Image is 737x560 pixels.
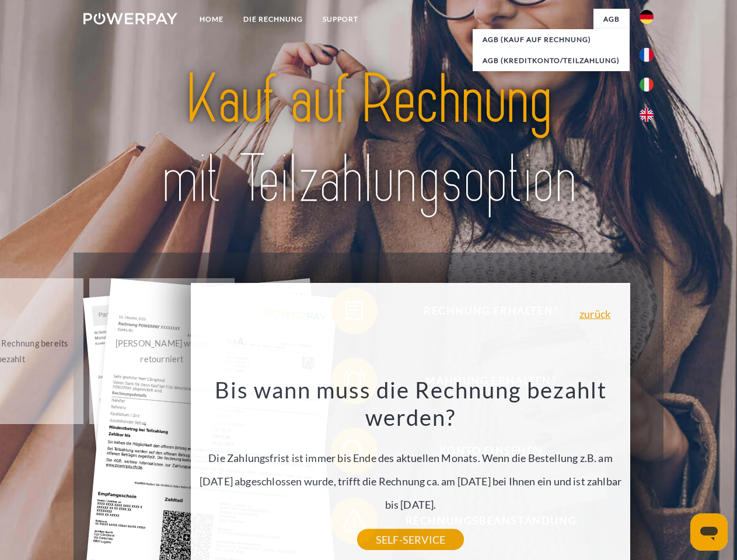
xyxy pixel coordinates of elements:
img: de [640,10,654,24]
a: SELF-SERVICE [357,529,464,550]
img: fr [640,48,654,62]
img: en [640,108,654,122]
a: SUPPORT [313,9,368,30]
img: it [640,78,654,92]
a: DIE RECHNUNG [233,9,313,30]
div: Die Zahlungsfrist ist immer bis Ende des aktuellen Monats. Wenn die Bestellung z.B. am [DATE] abg... [198,376,624,540]
h3: Bis wann muss die Rechnung bezahlt werden? [198,376,624,432]
img: title-powerpay_de.svg [111,56,626,223]
img: logo-powerpay-white.svg [83,13,177,24]
a: AGB (Kreditkonto/Teilzahlung) [473,50,630,71]
a: AGB (Kauf auf Rechnung) [473,29,630,50]
a: agb [593,9,630,30]
a: Home [190,9,233,30]
a: zurück [579,309,610,319]
div: [PERSON_NAME] wurde retourniert [96,335,228,367]
iframe: Schaltfläche zum Öffnen des Messaging-Fensters [690,513,728,551]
